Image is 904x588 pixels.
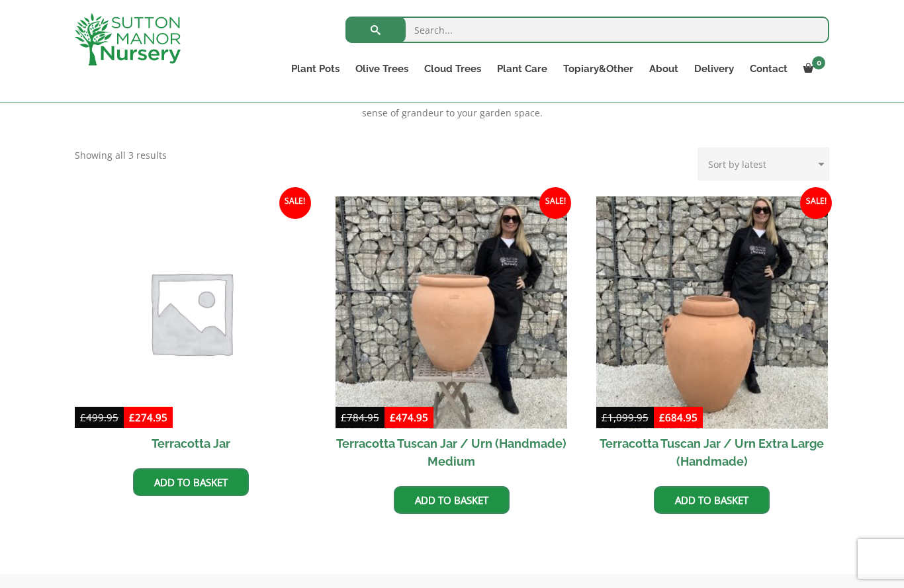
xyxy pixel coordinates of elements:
[596,196,829,429] img: Terracotta Tuscan Jar / Urn Extra Large (Handmade)
[75,147,167,163] p: Showing all 3 results
[283,60,347,78] a: Plant Pots
[129,411,135,424] span: £
[602,411,649,424] bdi: 1,099.95
[336,196,568,476] a: Sale! Terracotta Tuscan Jar / Urn (Handmade) Medium
[654,486,770,514] a: Add to basket: “Terracotta Tuscan Jar / Urn Extra Large (Handmade)”
[347,60,416,78] a: Olive Trees
[75,13,181,65] img: logo
[800,187,832,219] span: Sale!
[641,60,686,78] a: About
[129,411,167,424] bdi: 274.95
[812,56,825,69] span: 0
[416,60,489,78] a: Cloud Trees
[795,60,829,78] a: 0
[336,196,568,429] img: Terracotta Tuscan Jar / Urn (Handmade) Medium
[742,60,795,78] a: Contact
[341,411,379,424] bdi: 784.95
[80,411,86,424] span: £
[394,486,510,514] a: Add to basket: “Terracotta Tuscan Jar / Urn (Handmade) Medium”
[686,60,742,78] a: Delivery
[80,411,118,424] bdi: 499.95
[345,17,829,43] input: Search...
[75,196,307,429] img: Placeholder
[596,196,829,476] a: Sale! Terracotta Tuscan Jar / Urn Extra Large (Handmade)
[75,196,307,458] a: Sale! Terracotta Jar
[555,60,641,78] a: Topiary&Other
[390,411,428,424] bdi: 474.95
[390,411,396,424] span: £
[659,411,698,424] bdi: 684.95
[596,429,829,476] h2: Terracotta Tuscan Jar / Urn Extra Large (Handmade)
[489,60,555,78] a: Plant Care
[336,429,568,476] h2: Terracotta Tuscan Jar / Urn (Handmade) Medium
[539,187,571,219] span: Sale!
[698,147,829,181] select: Shop order
[659,411,665,424] span: £
[602,411,608,424] span: £
[133,468,249,496] a: Add to basket: “Terracotta Jar”
[75,429,307,458] h2: Terracotta Jar
[341,411,347,424] span: £
[279,187,311,219] span: Sale!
